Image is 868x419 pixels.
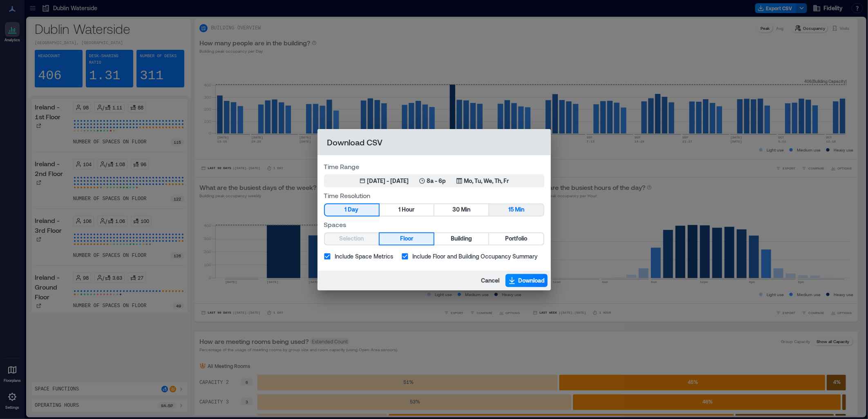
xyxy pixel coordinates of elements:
[324,174,544,187] button: [DATE] - [DATE]8a - 6pMo, Tu, We, Th, Fr
[489,233,543,245] button: Portfolio
[367,177,409,185] div: [DATE] - [DATE]
[452,205,460,215] span: 30
[413,252,538,261] span: Include Floor and Building Occupancy Summary
[434,204,488,216] button: 30 Min
[506,274,548,287] button: Download
[335,252,394,261] span: Include Space Metrics
[324,162,544,171] label: Time Range
[324,220,544,229] label: Spaces
[434,233,488,245] button: Building
[324,191,544,200] label: Time Resolution
[489,204,543,216] button: 15 Min
[505,234,527,244] span: Portfolio
[451,234,472,244] span: Building
[380,233,434,245] button: Floor
[479,274,502,287] button: Cancel
[427,177,446,185] p: 8a - 6p
[508,205,514,215] span: 15
[345,205,347,215] span: 1
[519,276,545,285] span: Download
[461,205,470,215] span: Min
[398,205,400,215] span: 1
[400,234,413,244] span: Floor
[481,276,500,285] span: Cancel
[515,205,524,215] span: Min
[325,204,379,216] button: 1 Day
[380,204,434,216] button: 1 Hour
[348,205,359,215] span: Day
[402,205,414,215] span: Hour
[464,177,509,185] p: Mo, Tu, We, Th, Fr
[318,129,551,155] h2: Download CSV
